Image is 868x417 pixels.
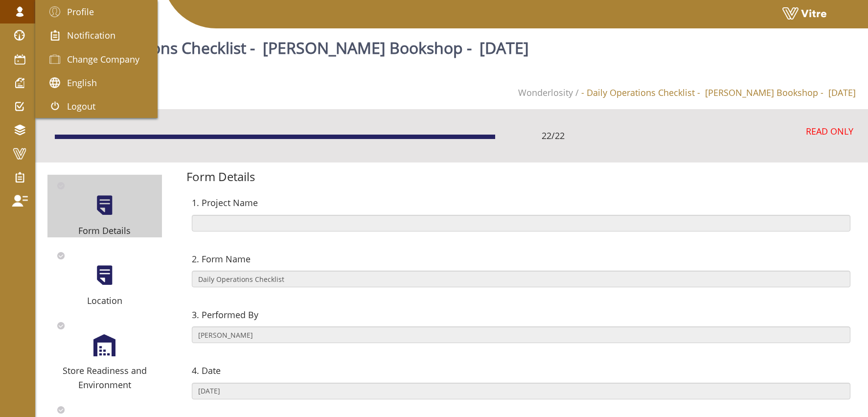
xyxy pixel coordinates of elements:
span: Profile [67,6,94,18]
a: Wonderlosity [518,87,573,98]
div: Location [47,294,162,307]
span: Change Company [67,53,139,65]
span: Notification [67,29,115,41]
span: 2. Form Name [192,252,251,266]
span: 4. Date [192,364,221,377]
a: Logout [35,94,158,118]
p: READ ONLY [806,124,853,138]
li: - Daily Operations Checklist - [PERSON_NAME] Bookshop - [DATE] [573,86,856,99]
span: 3. Performed By [192,308,258,322]
span: 1. Project Name [192,196,258,209]
div: Store Readiness and Environment [47,364,162,392]
div: Form Details [186,167,856,186]
div: Form Details [47,224,162,237]
span: Logout [67,100,95,112]
a: Notification [35,23,158,47]
h1: - Daily Operations Checklist - [PERSON_NAME] Bookshop - [DATE] [47,24,529,66]
span: English [67,77,97,89]
a: English [35,71,158,94]
span: 22 / 22 [542,129,565,142]
a: Change Company [35,47,158,71]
